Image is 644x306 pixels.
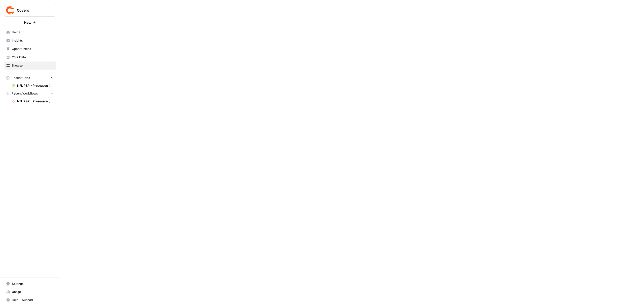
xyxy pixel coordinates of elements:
[4,19,56,26] button: New
[17,99,54,104] span: NFL P&P - Preseason (Production)
[24,20,31,25] span: New
[17,83,54,88] span: NFL P&P - Preseason (Production) Grid
[4,288,56,296] a: Usage
[6,6,15,15] img: Covers Logo
[4,74,56,82] button: Recent Grids
[4,90,56,97] button: Recent Workflows
[12,38,54,43] span: Insights
[4,296,56,304] button: Help + Support
[12,47,54,51] span: Opportunities
[4,62,56,70] a: Browse
[4,4,56,17] button: Workspace: Covers
[4,37,56,45] a: Insights
[9,97,56,105] a: NFL P&P - Preseason (Production)
[12,282,54,286] span: Settings
[17,8,47,13] span: Covers
[12,76,30,80] span: Recent Grids
[4,280,56,288] a: Settings
[12,91,38,96] span: Recent Workflows
[12,63,54,68] span: Browse
[4,28,56,36] a: Home
[12,298,54,302] span: Help + Support
[4,53,56,61] a: Your Data
[12,55,54,59] span: Your Data
[9,82,56,90] a: NFL P&P - Preseason (Production) Grid
[12,30,54,35] span: Home
[12,290,54,294] span: Usage
[4,45,56,53] a: Opportunities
